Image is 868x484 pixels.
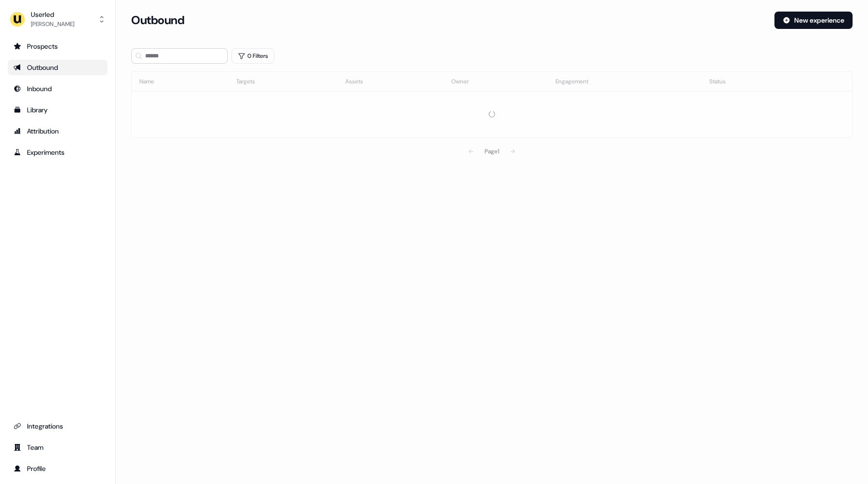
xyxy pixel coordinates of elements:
div: Inbound [14,84,102,94]
a: Go to attribution [8,123,108,139]
div: [PERSON_NAME] [31,19,74,29]
div: Team [14,443,102,452]
a: Go to experiments [8,145,108,160]
div: Library [14,105,102,115]
div: Profile [14,464,102,473]
button: Userled[PERSON_NAME] [8,8,108,31]
a: Go to profile [8,461,108,476]
h3: Outbound [131,13,184,27]
button: New experience [774,12,853,29]
div: Outbound [14,63,102,72]
div: Userled [31,10,74,19]
div: Attribution [14,126,102,136]
a: Go to templates [8,102,108,118]
div: Prospects [14,41,102,51]
div: Integrations [14,421,102,431]
a: Go to team [8,440,108,455]
a: Go to integrations [8,418,108,434]
a: Go to outbound experience [8,60,108,75]
a: Go to prospects [8,39,108,54]
button: 0 Filters [231,48,274,64]
div: Experiments [14,148,102,157]
a: Go to Inbound [8,81,108,96]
